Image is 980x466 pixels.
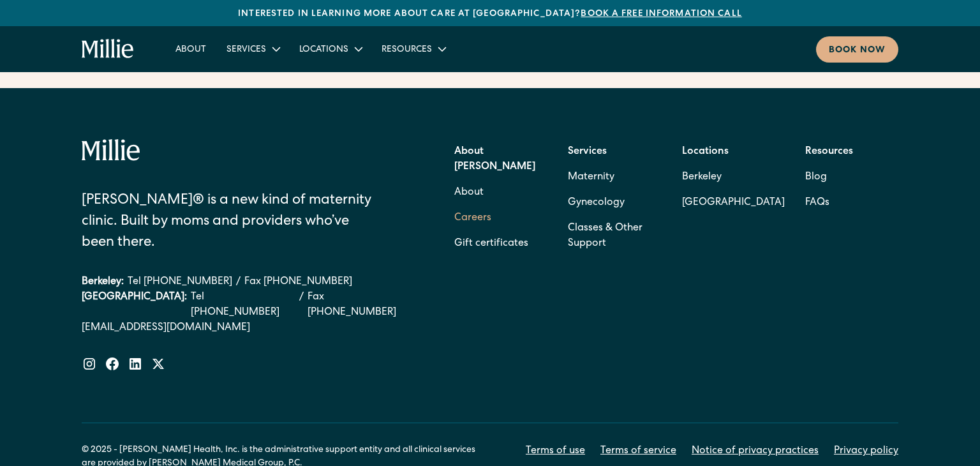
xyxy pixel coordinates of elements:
a: Gift certificates [454,231,528,257]
a: Maternity [568,165,614,190]
a: Careers [454,206,491,231]
a: Fax [PHONE_NUMBER] [244,274,352,290]
strong: Resources [805,147,853,157]
div: Resources [371,38,455,59]
div: Locations [299,43,348,57]
a: FAQs [805,190,829,216]
a: Tel [PHONE_NUMBER] [128,274,232,290]
strong: About [PERSON_NAME] [454,147,535,172]
div: Services [226,43,266,57]
a: home [82,39,135,59]
a: Fax [PHONE_NUMBER] [308,290,415,320]
a: Tel [PHONE_NUMBER] [191,290,295,320]
div: Book now [829,44,886,57]
a: Notice of privacy practices [692,444,819,459]
div: Resources [382,43,432,57]
a: [EMAIL_ADDRESS][DOMAIN_NAME] [82,320,415,336]
div: Services [216,38,289,59]
strong: Services [568,147,607,157]
div: [GEOGRAPHIC_DATA]: [82,290,187,320]
div: Locations [289,38,371,59]
div: Berkeley: [82,274,124,290]
strong: Locations [682,147,729,157]
a: Book now [816,36,898,63]
div: / [299,290,304,320]
a: Berkeley [682,165,785,190]
a: [GEOGRAPHIC_DATA] [682,190,785,216]
a: Terms of use [526,444,585,459]
div: / [236,274,241,290]
a: Terms of service [600,444,676,459]
a: Gynecology [568,190,625,216]
a: About [165,38,216,59]
a: Classes & Other Support [568,216,661,257]
div: [PERSON_NAME]® is a new kind of maternity clinic. Built by moms and providers who’ve been there. [82,191,382,254]
a: About [454,180,484,206]
a: Book a free information call [581,10,741,19]
a: Privacy policy [834,444,898,459]
a: Blog [805,165,827,190]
